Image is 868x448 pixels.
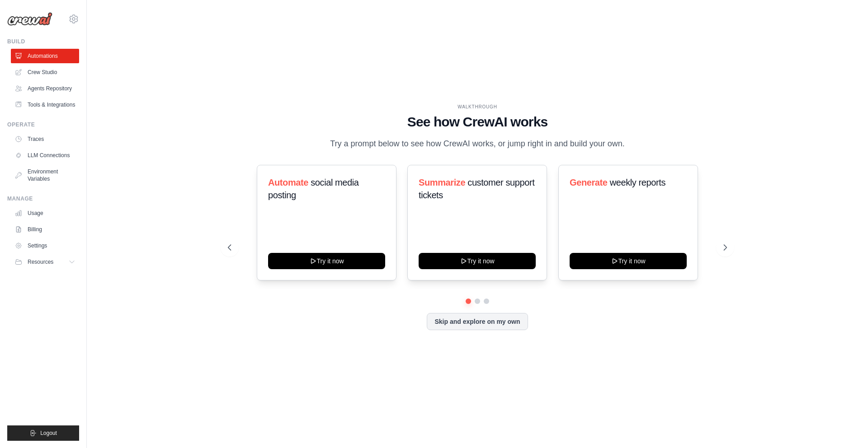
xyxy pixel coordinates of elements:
[11,65,79,79] a: Crew Studio
[11,81,79,96] a: Agents Repository
[325,137,629,150] p: Try a prompt below to see how CrewAI works, or jump right in and build your own.
[228,103,727,110] div: WALKTHROUGH
[570,177,608,187] span: Generate
[11,98,79,112] a: Tools & Integrations
[419,177,534,200] span: customer support tickets
[570,253,687,269] button: Try it now
[419,177,465,187] span: Summarize
[419,253,536,269] button: Try it now
[268,177,308,187] span: Automate
[11,164,79,186] a: Environment Variables
[268,253,385,269] button: Try it now
[609,177,665,187] span: weekly reports
[7,12,52,26] img: Logo
[268,177,359,200] span: social media posting
[11,222,79,237] a: Billing
[11,49,79,63] a: Automations
[40,429,57,437] span: Logout
[7,38,79,45] div: Build
[11,206,79,220] a: Usage
[11,255,79,269] button: Resources
[7,121,79,128] div: Operate
[11,148,79,163] a: LLM Connections
[11,238,79,253] a: Settings
[228,114,727,130] h1: See how CrewAI works
[28,258,53,266] span: Resources
[7,195,79,202] div: Manage
[11,132,79,146] a: Traces
[7,425,79,441] button: Logout
[427,313,528,330] button: Skip and explore on my own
